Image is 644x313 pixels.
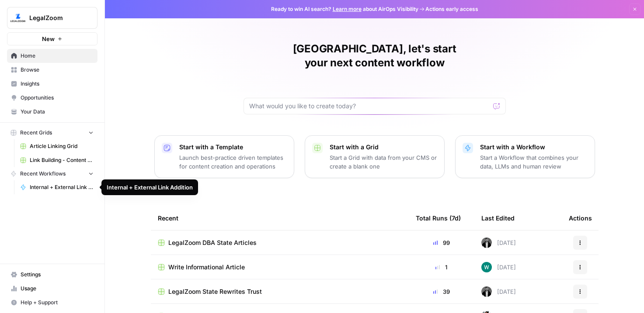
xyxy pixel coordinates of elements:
[416,287,467,296] div: 39
[21,66,94,74] span: Browse
[21,52,94,60] span: Home
[21,285,94,292] span: Usage
[416,206,461,230] div: Total Runs (7d)
[481,237,516,248] div: [DATE]
[168,263,245,272] span: Write Informational Article
[480,143,588,151] p: Start with a Workflow
[16,139,97,153] a: Article Linking Grid
[481,237,492,248] img: agqtm212c27aeosmjiqx3wzecrl1
[42,34,55,43] span: New
[7,296,97,310] button: Help + Support
[158,263,402,272] a: Write Informational Article
[249,102,490,110] input: What would you like to create today?
[158,206,402,230] div: Recent
[21,94,94,102] span: Opportunities
[168,238,257,247] span: LegalZoom DBA State Articles
[333,6,362,12] a: Learn more
[179,153,287,171] p: Launch best-practice driven templates for content creation and operations
[7,105,97,119] a: Your Data
[481,286,516,297] div: [DATE]
[21,299,94,306] span: Help + Support
[10,10,26,26] img: LegalZoom Logo
[179,143,287,151] p: Start with a Template
[480,153,588,171] p: Start a Workflow that combines your data, LLMs and human review
[7,282,97,296] a: Usage
[154,135,294,178] button: Start with a TemplateLaunch best-practice driven templates for content creation and operations
[7,7,97,29] button: Workspace: LegalZoom
[330,143,437,151] p: Start with a Grid
[481,286,492,297] img: agqtm212c27aeosmjiqx3wzecrl1
[158,287,402,296] a: LegalZoom State Rewrites Trust
[7,268,97,282] a: Settings
[455,135,595,178] button: Start with a WorkflowStart a Workflow that combines your data, LLMs and human review
[481,206,515,230] div: Last Edited
[7,167,97,180] button: Recent Workflows
[107,183,193,192] div: Internal + External Link Addition
[16,153,97,167] a: Link Building - Content Briefs
[30,183,94,191] span: Internal + External Link Addition
[7,91,97,105] a: Opportunities
[21,271,94,279] span: Settings
[21,108,94,116] span: Your Data
[481,262,516,272] div: [DATE]
[168,287,262,296] span: LegalZoom State Rewrites Trust
[305,135,445,178] button: Start with a GridStart a Grid with data from your CMS or create a blank one
[7,77,97,91] a: Insights
[7,63,97,77] a: Browse
[20,170,66,178] span: Recent Workflows
[416,263,467,272] div: 1
[20,129,52,137] span: Recent Grids
[21,80,94,88] span: Insights
[569,206,592,230] div: Actions
[271,5,418,13] span: Ready to win AI search? about AirOps Visibility
[16,180,97,194] a: Internal + External Link Addition
[158,238,402,247] a: LegalZoom DBA State Articles
[244,42,506,70] h1: [GEOGRAPHIC_DATA], let's start your next content workflow
[481,262,492,272] img: vaiar9hhcrg879pubqop5lsxqhgw
[330,153,437,171] p: Start a Grid with data from your CMS or create a blank one
[29,14,82,22] span: LegalZoom
[416,238,467,247] div: 99
[7,126,97,139] button: Recent Grids
[30,142,94,150] span: Article Linking Grid
[425,5,478,13] span: Actions early access
[7,49,97,63] a: Home
[30,156,94,164] span: Link Building - Content Briefs
[7,32,97,45] button: New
